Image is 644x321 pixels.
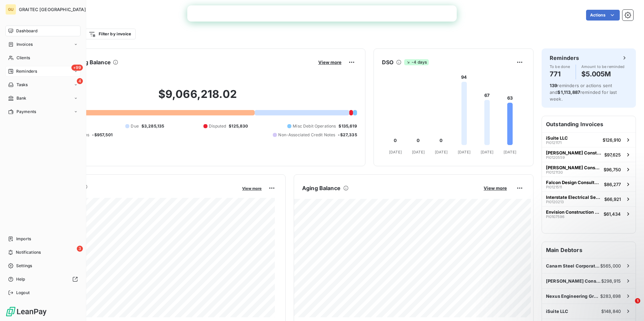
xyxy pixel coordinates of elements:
tspan: [DATE] [389,150,402,154]
span: $126,910 [603,137,621,143]
span: Logout [16,290,30,296]
button: View more [240,185,264,191]
span: Notifications [16,249,41,255]
iframe: Intercom live chat [621,298,637,314]
button: Envision Construction - Do not sell Collection AgencyPI0107596$61,434 [542,206,636,221]
button: [PERSON_NAME] ConstructionPI0120559$97,625 [542,147,636,162]
button: View more [482,185,509,191]
span: 4 [77,78,83,84]
span: View more [242,186,262,191]
button: iSuite LLCPI0121171$126,910 [542,132,636,147]
tspan: [DATE] [435,150,448,154]
span: PI0120213 [546,200,564,204]
span: Falcon Design Consultants [546,180,601,185]
span: Invoices [17,41,33,47]
tspan: [DATE] [412,150,425,154]
h6: DSO [382,58,393,66]
span: 139 [550,83,557,88]
span: PI0120559 [546,155,565,159]
span: 1 [635,298,640,304]
h4: $5.005M [581,69,625,79]
tspan: [DATE] [504,150,516,154]
h2: $9,066,218.02 [38,87,357,108]
iframe: Intercom live chat bannière [187,5,457,22]
span: $1,113,887 [557,90,580,95]
span: Disputed [209,123,226,129]
img: Logo LeanPay [5,306,47,317]
div: GU [5,4,16,15]
span: -$27,335 [338,132,357,138]
span: -$957,501 [92,132,112,138]
span: Settings [16,263,32,269]
span: [PERSON_NAME] Construction [546,150,602,155]
span: Misc Debit Operations [293,123,336,129]
span: -4 days [404,59,429,65]
span: Envision Construction - Do not sell Collection Agency [546,209,601,215]
h6: Aging Balance [302,184,341,192]
span: iSuite LLC [546,135,568,141]
span: $135,619 [339,123,357,129]
span: $96,750 [604,167,621,172]
span: Monthly Revenue [38,191,237,198]
a: Help [5,274,80,285]
button: Filter by invoice [84,29,135,39]
span: To be done [550,65,570,69]
span: View more [484,185,507,191]
span: View more [318,60,342,65]
span: PI0107596 [546,215,565,219]
span: Dashboard [16,28,37,34]
h4: 771 [550,69,570,79]
span: $125,830 [229,123,248,129]
span: [PERSON_NAME] Construction [546,165,601,170]
h6: Main Debtors [542,242,636,258]
span: PI0121511 [546,185,562,189]
span: Reminders [16,68,37,74]
span: Help [16,276,25,282]
span: +99 [71,65,83,71]
h6: Outstanding Invoices [542,116,636,132]
iframe: Intercom notifications message [509,256,644,303]
span: $148,840 [601,309,621,314]
span: GRAITEC [GEOGRAPHIC_DATA] [19,7,86,12]
span: $61,434 [604,211,621,217]
span: Due [131,123,138,129]
span: PI0121130 [546,170,563,174]
span: Interstate Electrical Services [546,194,602,200]
span: $3,285,135 [141,123,164,129]
button: Actions [586,10,620,21]
span: Tasks [17,82,28,88]
span: Non-Associated Credit Notes [278,132,335,138]
tspan: [DATE] [481,150,493,154]
span: $86,277 [604,182,621,187]
h6: Reminders [550,54,579,62]
button: Interstate Electrical ServicesPI0120213$66,921 [542,191,636,206]
span: Amount to be reminded [581,65,625,69]
span: $66,921 [604,197,621,202]
span: PI0121171 [546,141,561,145]
span: Imports [16,236,31,242]
button: View more [316,59,344,65]
span: reminders or actions sent and reminded for last week. [550,83,617,102]
button: Falcon Design ConsultantsPI0121511$86,277 [542,177,636,191]
span: Bank [17,95,27,101]
span: $97,625 [604,152,621,157]
button: [PERSON_NAME] ConstructionPI0121130$96,750 [542,162,636,177]
span: Payments [17,109,36,115]
span: 3 [77,246,83,252]
tspan: [DATE] [458,150,471,154]
span: iSuite LLC [546,309,569,314]
span: Clients [17,55,30,61]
